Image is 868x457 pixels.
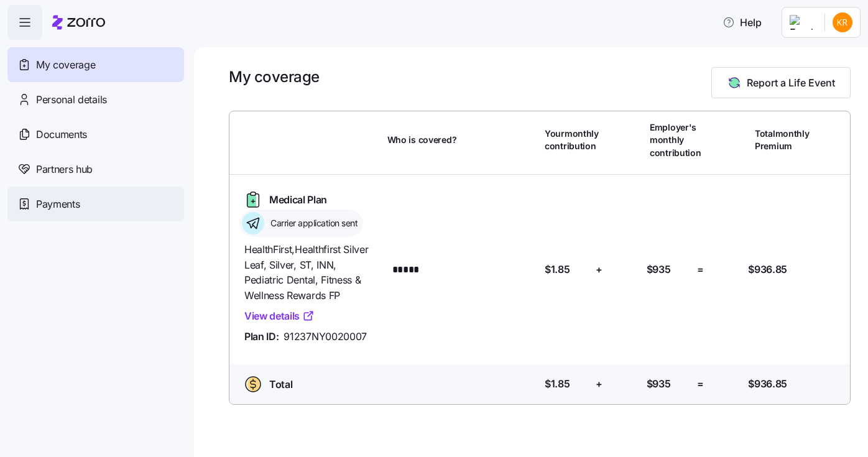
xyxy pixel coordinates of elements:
[7,47,184,82] a: My coverage
[7,82,184,117] a: Personal details
[244,308,315,324] a: View details
[647,262,671,277] span: $935
[36,92,107,108] span: Personal details
[596,262,603,277] span: +
[697,262,704,277] span: =
[748,262,787,277] span: $936.85
[7,117,184,152] a: Documents
[790,15,815,30] img: Employer logo
[647,376,671,392] span: $935
[36,57,95,73] span: My coverage
[545,262,570,277] span: $1.85
[697,376,704,392] span: =
[833,12,852,32] img: 4d05b9002db90dfcfae71cbd276e89ce
[723,15,762,30] span: Help
[284,329,367,344] span: 91237NY0020007
[36,196,80,212] span: Payments
[269,377,292,392] span: Total
[748,376,787,392] span: $936.85
[36,127,87,142] span: Documents
[7,187,184,221] a: Payments
[545,376,570,392] span: $1.85
[596,376,603,392] span: +
[711,67,851,98] button: Report a Life Event
[387,134,457,146] span: Who is covered?
[755,127,810,153] span: Total monthly Premium
[229,67,320,86] h1: My coverage
[267,217,358,229] span: Carrier application sent
[7,152,184,187] a: Partners hub
[244,242,377,303] span: HealthFirst , Healthfirst Silver Leaf, Silver, ST, INN, Pediatric Dental, Fitness & Wellness Rewa...
[650,121,701,159] span: Employer's monthly contribution
[36,162,93,177] span: Partners hub
[244,329,279,344] span: Plan ID:
[269,192,327,208] span: Medical Plan
[713,10,772,35] button: Help
[747,75,835,90] span: Report a Life Event
[545,127,599,153] span: Your monthly contribution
